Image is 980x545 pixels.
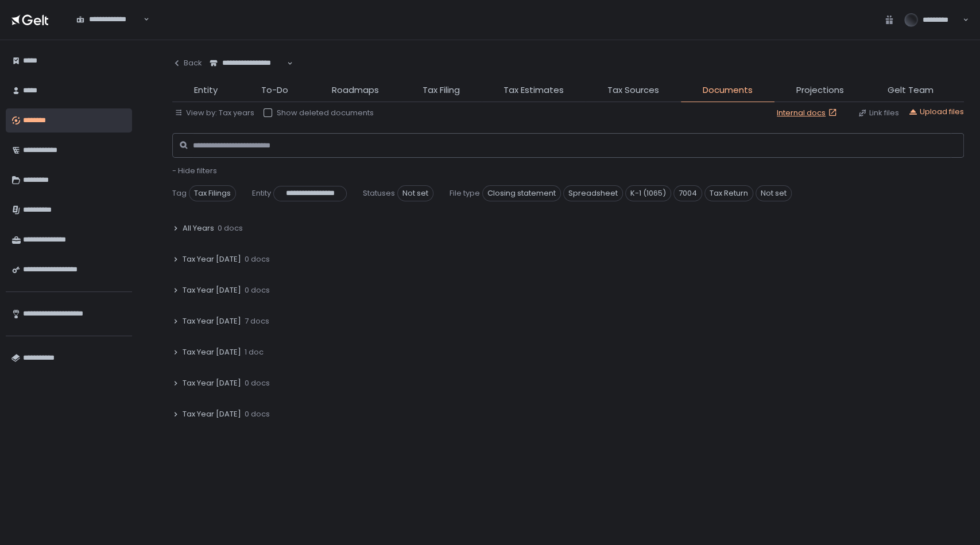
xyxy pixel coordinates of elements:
[756,185,792,201] span: Not set
[858,108,899,118] button: Link files
[704,185,753,201] span: Tax Return
[189,185,236,201] span: Tax Filings
[245,316,269,326] span: 7 docs
[503,84,564,97] span: Tax Estimates
[245,254,270,264] span: 0 docs
[183,378,241,388] span: Tax Year [DATE]
[183,285,241,295] span: Tax Year [DATE]
[625,185,671,201] span: K-1 (1065)
[245,285,270,295] span: 0 docs
[245,378,270,388] span: 0 docs
[175,108,254,118] button: View by: Tax years
[194,84,218,97] span: Entity
[261,84,288,97] span: To-Do
[423,84,460,97] span: Tax Filing
[796,84,844,97] span: Projections
[183,223,214,233] span: All Years
[245,347,264,357] span: 1 doc
[76,25,142,36] input: Search for option
[397,185,433,201] span: Not set
[172,52,202,75] button: Back
[218,223,243,233] span: 0 docs
[450,188,480,198] span: File type
[245,409,270,419] span: 0 docs
[482,185,561,201] span: Closing statement
[172,165,217,176] span: - Hide filters
[183,254,241,264] span: Tax Year [DATE]
[69,8,149,32] div: Search for option
[172,58,202,68] div: Back
[673,185,702,201] span: 7004
[202,52,293,75] div: Search for option
[332,84,379,97] span: Roadmaps
[183,347,241,357] span: Tax Year [DATE]
[252,188,271,198] span: Entity
[210,68,286,80] input: Search for option
[563,185,623,201] span: Spreadsheet
[888,84,933,97] span: Gelt Team
[908,107,964,117] button: Upload files
[363,188,395,198] span: Statuses
[183,409,241,419] span: Tax Year [DATE]
[183,316,241,326] span: Tax Year [DATE]
[607,84,659,97] span: Tax Sources
[777,108,839,118] a: Internal docs
[703,84,753,97] span: Documents
[172,166,217,176] button: - Hide filters
[172,188,187,198] span: Tag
